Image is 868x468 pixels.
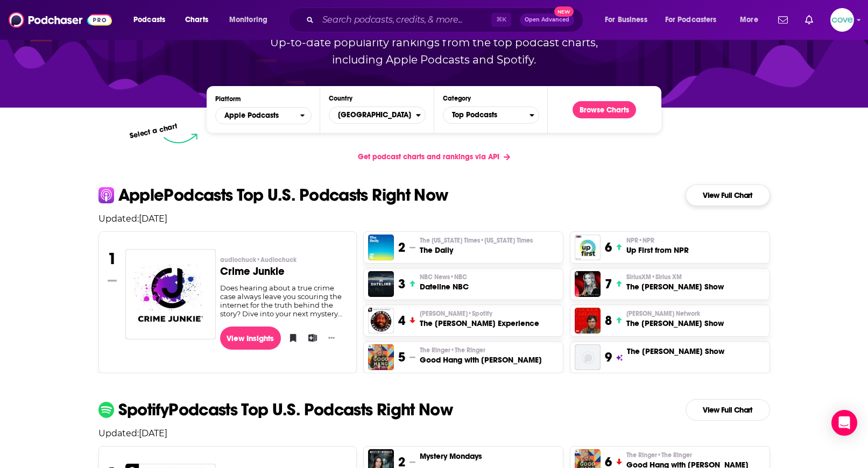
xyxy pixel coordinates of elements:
span: The Ringer [420,346,485,354]
button: open menu [732,11,772,29]
span: • Spotify [468,310,492,317]
img: User Profile [830,8,854,32]
h3: Good Hang with [PERSON_NAME] [420,354,542,365]
a: View Full Chart [686,399,770,421]
p: NPR • NPR [626,236,689,245]
h3: Up First from NPR [626,245,689,256]
img: The Daily [368,235,394,260]
span: New [554,6,574,17]
p: NBC News • NBC [420,273,469,281]
span: [PERSON_NAME] Network [626,309,700,318]
p: SiriusXM • Sirius XM [626,273,724,281]
p: The Ringer • The Ringer [626,451,749,459]
button: open menu [597,11,661,29]
img: spotify Icon [98,402,114,417]
span: • NBC [450,273,467,281]
img: Dateline NBC [368,271,394,297]
img: The Ryen Russillo Show [575,344,601,370]
span: • NPR [638,237,654,244]
a: The Joe Rogan Experience [368,308,394,334]
div: Open Intercom Messenger [831,410,857,436]
a: Get podcast charts and rankings via API [349,144,519,170]
span: The [US_STATE] Times [420,236,533,245]
p: Select a chart [129,122,179,140]
span: NPR [626,236,654,245]
span: audiochuck [220,256,297,264]
h3: 2 [398,239,405,256]
p: The Ringer • The Ringer [420,346,542,354]
button: Bookmark Podcast [285,330,296,346]
span: • Sirius XM [651,273,682,281]
p: Tucker Carlson Network [626,309,724,318]
p: Apple Podcasts Top U.S. Podcasts Right Now [118,187,448,204]
img: The Megyn Kelly Show [575,271,601,297]
a: Charts [178,11,215,29]
h3: The [PERSON_NAME] Show [626,281,724,292]
span: • The Ringer [450,346,485,354]
span: SiriusXM [626,273,682,281]
button: open menu [215,107,312,124]
h3: 9 [605,349,612,365]
span: • [US_STATE] Times [480,237,533,244]
p: Updated: [DATE] [90,214,779,224]
p: Updated: [DATE] [90,428,779,438]
a: Mystery Mondays [420,451,482,462]
span: Charts [185,12,208,27]
button: Open AdvancedNew [520,13,574,26]
span: Podcasts [133,12,165,27]
div: Search podcasts, credits, & more... [299,8,594,32]
span: The Ringer [626,451,692,459]
button: Categories [443,107,539,124]
h3: The [PERSON_NAME] Experience [420,318,539,329]
h3: The Daily [420,245,533,256]
button: Show profile menu [830,8,854,32]
h3: 6 [605,239,612,256]
h3: The [PERSON_NAME] Show [627,346,724,357]
input: Search podcasts, credits, & more... [318,11,491,29]
button: Add to List [305,330,315,346]
img: Good Hang with Amy Poehler [368,344,394,370]
h3: The [PERSON_NAME] Show [626,318,724,329]
span: Logged in as CovePodcast [830,8,854,32]
span: Apple Podcasts [224,112,279,119]
p: audiochuck • Audiochuck [220,256,348,264]
a: Show notifications dropdown [774,11,792,29]
a: [PERSON_NAME] NetworkThe [PERSON_NAME] Show [626,309,724,329]
a: Podchaser - Follow, Share and Rate Podcasts [9,10,112,30]
a: NPR•NPRUp First from NPR [626,236,689,256]
h2: Platforms [215,107,312,124]
img: The Tucker Carlson Show [575,308,601,334]
span: ⌘ K [491,13,511,27]
p: Up-to-date popularity rankings from the top podcast charts, including Apple Podcasts and Spotify. [249,34,619,68]
span: [PERSON_NAME] [420,309,492,318]
h3: 1 [108,249,117,268]
a: NBC News•NBCDateline NBC [420,273,469,292]
img: select arrow [164,133,197,144]
img: Crime Junkie [125,249,216,339]
a: View Insights [220,327,281,350]
h3: Crime Junkie [220,266,348,277]
span: For Podcasters [665,12,717,27]
span: Open Advanced [525,17,569,23]
a: The Ringer•The RingerGood Hang with [PERSON_NAME] [420,346,542,365]
button: open menu [658,11,732,29]
img: apple Icon [98,187,114,203]
h3: 8 [605,313,612,329]
a: SiriusXM•Sirius XMThe [PERSON_NAME] Show [626,273,724,292]
span: For Business [605,12,647,27]
button: Browse Charts [573,101,636,118]
span: Get podcast charts and rankings via API [358,152,499,161]
img: Up First from NPR [575,235,601,260]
